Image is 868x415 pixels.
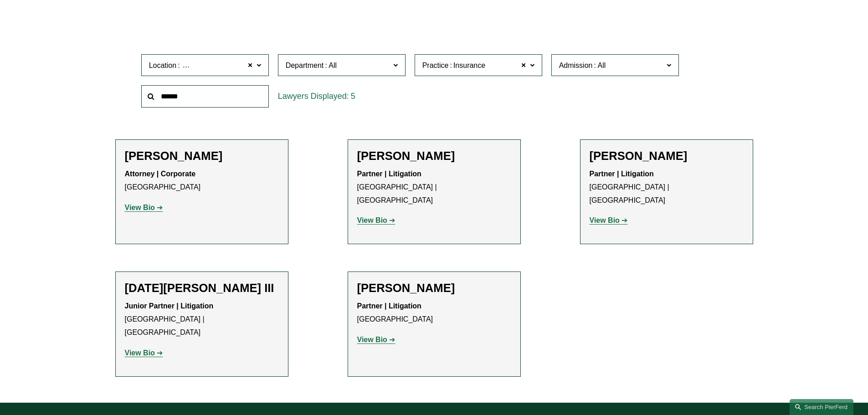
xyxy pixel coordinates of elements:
[357,336,387,343] strong: View Bio
[125,349,155,357] strong: View Bio
[357,149,511,163] h2: [PERSON_NAME]
[590,149,744,163] h2: [PERSON_NAME]
[357,216,395,224] a: View Bio
[125,149,279,163] h2: [PERSON_NAME]
[357,281,511,295] h2: [PERSON_NAME]
[125,204,155,211] strong: View Bio
[125,349,163,357] a: View Bio
[125,170,196,178] strong: Attorney | Corporate
[453,60,485,72] span: Insurance
[357,170,421,178] strong: Partner | Litigation
[357,300,511,326] p: [GEOGRAPHIC_DATA]
[790,399,853,415] a: Search this site
[149,61,177,69] span: Location
[559,61,593,69] span: Admission
[125,302,214,310] strong: Junior Partner | Litigation
[125,168,279,194] p: [GEOGRAPHIC_DATA]
[286,61,324,69] span: Department
[422,61,449,69] span: Practice
[181,60,257,72] span: [GEOGRAPHIC_DATA]
[357,336,395,343] a: View Bio
[125,300,279,339] p: [GEOGRAPHIC_DATA] | [GEOGRAPHIC_DATA]
[590,170,654,178] strong: Partner | Litigation
[351,92,355,101] span: 5
[590,168,744,207] p: [GEOGRAPHIC_DATA] | [GEOGRAPHIC_DATA]
[357,168,511,207] p: [GEOGRAPHIC_DATA] | [GEOGRAPHIC_DATA]
[590,216,620,224] strong: View Bio
[590,216,628,224] a: View Bio
[125,204,163,211] a: View Bio
[357,302,421,310] strong: Partner | Litigation
[125,281,279,295] h2: [DATE][PERSON_NAME] III
[357,216,387,224] strong: View Bio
